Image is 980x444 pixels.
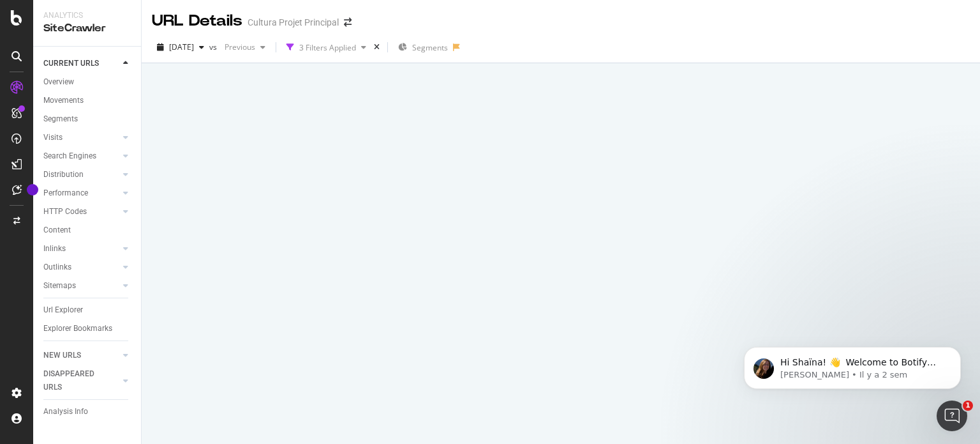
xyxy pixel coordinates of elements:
[43,131,63,144] div: Visits
[43,261,71,274] div: Outlinks
[43,112,132,126] a: Segments
[43,75,132,89] a: Overview
[43,94,84,107] div: Movements
[152,10,242,32] div: URL Details
[43,405,132,418] a: Analysis Info
[937,401,967,431] iframe: Intercom live chat
[43,279,76,293] div: Sitemaps
[169,42,194,52] span: 2025 Aug. 11th
[43,187,119,200] a: Performance
[43,75,74,89] div: Overview
[43,112,78,126] div: Segments
[27,184,38,195] div: Tooltip anchor
[371,41,382,54] div: times
[43,224,71,237] div: Content
[43,205,87,218] div: HTTP Codes
[219,42,255,52] span: Previous
[43,131,119,144] a: Visits
[43,21,131,36] div: SiteCrawler
[43,57,99,70] div: CURRENT URLS
[299,42,356,53] div: 3 Filters Applied
[43,10,131,21] div: Analytics
[412,42,448,53] span: Segments
[43,279,119,293] a: Sitemaps
[209,42,219,52] span: vs
[43,94,132,107] a: Movements
[963,401,973,411] span: 1
[219,37,271,57] button: Previous
[43,168,84,181] div: Distribution
[43,224,132,237] a: Content
[43,242,119,256] a: Inlinks
[43,149,119,163] a: Search Engines
[393,37,453,57] button: Segments
[43,349,119,362] a: NEW URLS
[43,57,119,70] a: CURRENT URLS
[248,16,339,29] div: Cultura Projet Principal
[43,303,132,317] a: Url Explorer
[43,168,119,181] a: Distribution
[43,367,119,394] a: DISAPPEARED URLS
[43,187,88,200] div: Performance
[43,261,119,274] a: Outlinks
[43,149,96,163] div: Search Engines
[43,367,108,394] div: DISAPPEARED URLS
[725,320,980,410] iframe: Intercom notifications message
[152,37,209,57] button: [DATE]
[43,405,88,418] div: Analysis Info
[43,322,132,335] a: Explorer Bookmarks
[43,349,81,362] div: NEW URLS
[344,18,352,27] div: arrow-right-arrow-left
[43,322,112,335] div: Explorer Bookmarks
[43,242,66,256] div: Inlinks
[281,37,371,57] button: 3 Filters Applied
[43,303,83,317] div: Url Explorer
[43,205,119,218] a: HTTP Codes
